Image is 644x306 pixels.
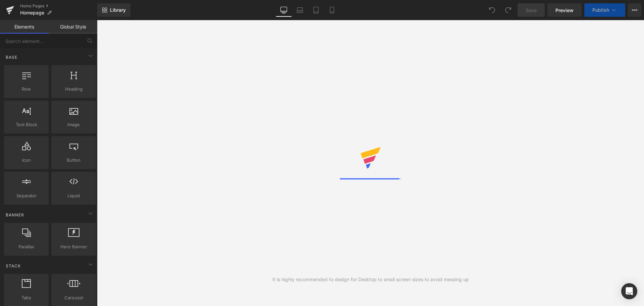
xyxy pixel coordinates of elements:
button: Publish [584,3,625,17]
a: Tablet [308,3,324,17]
a: Global Style [49,20,97,34]
span: Stack [5,263,21,269]
span: Separator [6,192,47,199]
div: It is highly recommended to design for Desktop to small screen sizes to avoid messing up [272,276,469,283]
button: Redo [501,3,515,17]
span: Liquid [53,192,94,199]
span: Carousel [53,294,94,301]
span: Publish [592,7,609,13]
span: Base [5,54,18,60]
span: Heading [53,86,94,93]
button: More [628,3,641,17]
span: Tabs [6,294,47,301]
a: Mobile [324,3,340,17]
span: Save [526,7,537,14]
span: Homepage [20,10,44,15]
div: Open Intercom Messenger [621,283,637,299]
a: Desktop [276,3,292,17]
a: Laptop [292,3,308,17]
span: Text Block [6,121,47,128]
button: Undo [485,3,499,17]
span: Button [53,157,94,164]
span: Parallax [6,243,47,250]
a: Preview [547,3,582,17]
span: Preview [555,7,574,14]
span: Icon [6,157,47,164]
a: New Library [97,3,130,17]
span: Image [53,121,94,128]
a: Home Pages [20,3,97,9]
span: Row [6,86,47,93]
span: Library [110,7,126,13]
span: Hero Banner [53,243,94,250]
span: Banner [5,212,25,218]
